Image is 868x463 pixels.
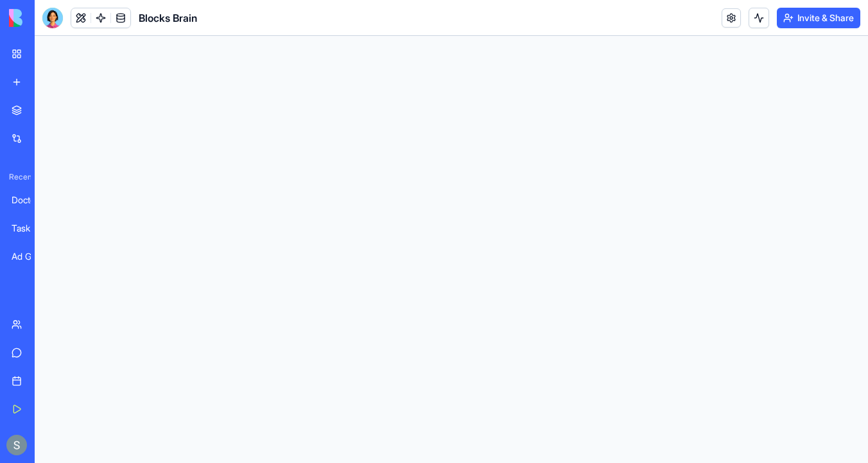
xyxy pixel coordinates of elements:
div: Ad Generation Studio [12,250,48,263]
div: TaskFlow [12,222,48,235]
span: Recent [4,172,31,182]
div: Doctor Shift Manager [12,194,48,206]
img: logo [9,9,89,27]
button: Invite & Share [777,8,860,28]
span: Blocks Brain [139,10,197,26]
a: Ad Generation Studio [4,244,55,269]
a: TaskFlow [4,215,55,241]
img: ACg8ocKnDTHbS00rqwWSHQfXf8ia04QnQtz5EDX_Ef5UNrjqV-k=s96-c [6,435,27,455]
a: Doctor Shift Manager [4,187,55,213]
